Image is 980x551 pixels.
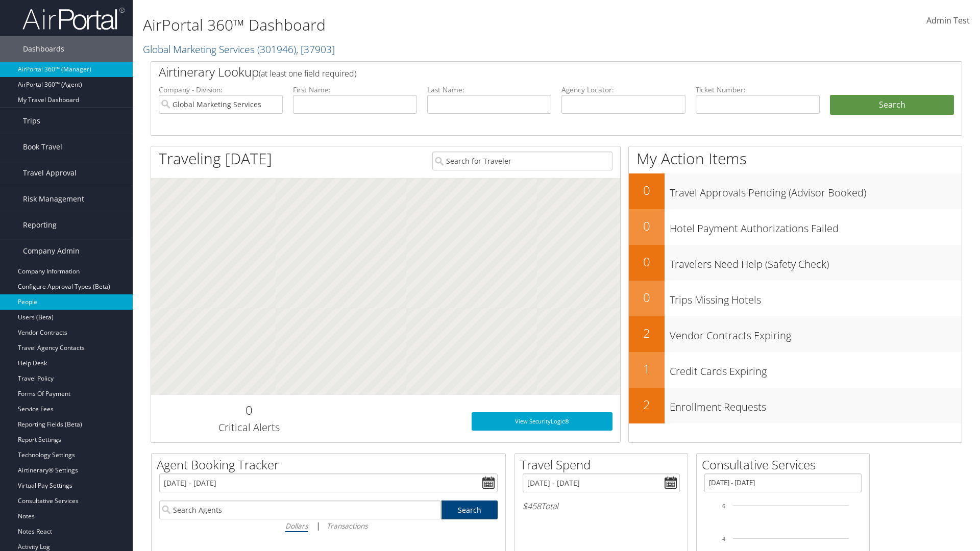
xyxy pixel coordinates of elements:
span: Trips [23,108,40,134]
label: Agency Locator: [561,85,685,95]
input: Search for Traveler [432,152,612,170]
h2: Travel Spend [520,456,688,473]
h3: Credit Cards Expiring [670,359,962,379]
h3: Critical Alerts [159,420,339,435]
h2: Agent Booking Tracker [157,456,505,473]
h2: Airtinerary Lookup [159,63,887,81]
h3: Hotel Payment Authorizations Failed [670,216,962,236]
h1: AirPortal 360™ Dashboard [143,14,694,36]
a: 0Trips Missing Hotels [629,281,962,316]
a: Search [442,500,498,519]
tspan: 4 [722,536,725,542]
a: 0Hotel Payment Authorizations Failed [629,209,962,245]
label: Last Name: [427,85,551,95]
span: (at least one field required) [259,68,356,79]
label: Company - Division: [159,85,283,95]
h3: Vendor Contracts Expiring [670,323,962,343]
label: Ticket Number: [696,85,820,95]
i: Transactions [327,521,367,531]
span: Admin Test [926,15,970,26]
span: Travel Approval [23,160,77,186]
a: View SecurityLogic® [472,412,612,431]
div: | [159,519,498,532]
button: Search [830,95,954,115]
h2: 1 [629,360,665,378]
h2: 0 [629,289,665,306]
span: $458 [523,500,541,512]
h2: 0 [629,253,665,270]
h1: My Action Items [629,148,962,169]
h3: Travel Approvals Pending (Advisor Booked) [670,181,962,200]
span: Risk Management [23,186,84,212]
span: Dashboards [23,36,64,62]
img: airportal-logo.png [22,7,125,31]
h3: Trips Missing Hotels [670,288,962,307]
a: 2Enrollment Requests [629,388,962,423]
span: , [ 37903 ] [296,42,335,56]
i: Dollars [285,521,308,531]
label: First Name: [293,85,417,95]
h3: Travelers Need Help (Safety Check) [670,252,962,271]
a: 2Vendor Contracts Expiring [629,316,962,352]
span: ( 301946 ) [257,42,296,56]
h2: 2 [629,396,665,413]
input: Search Agents [159,500,441,519]
a: 1Credit Cards Expiring [629,352,962,388]
h2: Consultative Services [702,456,869,473]
span: Book Travel [23,134,62,160]
span: Company Admin [23,238,80,264]
span: Reporting [23,212,57,238]
a: Global Marketing Services [143,42,335,56]
h3: Enrollment Requests [670,395,962,414]
h2: 2 [629,324,665,342]
h2: 0 [629,217,665,235]
h1: Traveling [DATE] [159,148,272,169]
h2: 0 [159,402,339,419]
a: 0Travelers Need Help (Safety Check) [629,245,962,281]
a: Admin Test [926,5,970,37]
a: 0Travel Approvals Pending (Advisor Booked) [629,173,962,209]
h2: 0 [629,182,665,199]
h6: Total [523,500,680,512]
tspan: 6 [722,503,725,509]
